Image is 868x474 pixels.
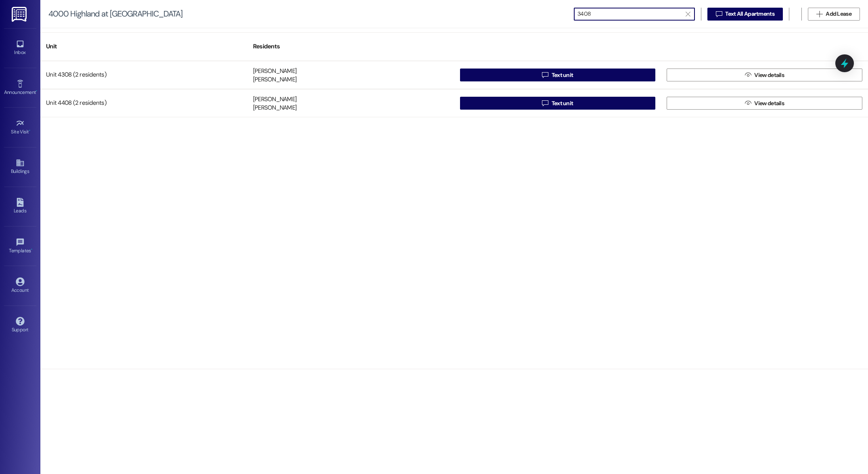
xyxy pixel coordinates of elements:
[31,247,32,252] span: •
[754,71,784,79] span: View details
[826,10,851,18] span: Add Lease
[4,235,36,257] a: Templates •
[48,10,182,18] div: 4000 Highland at [GEOGRAPHIC_DATA]
[542,72,548,78] i: 
[4,116,36,138] a: Site Visit •
[745,72,751,78] i: 
[816,11,822,17] i: 
[808,8,860,21] button: Add Lease
[40,95,247,111] div: Unit 4408 (2 residents)
[4,314,36,336] a: Support
[577,8,682,20] input: Search by resident name or unit number
[667,97,862,110] button: View details
[12,7,28,22] img: ResiDesk Logo
[460,97,656,110] button: Text unit
[247,37,454,56] div: Residents
[707,8,783,21] button: Text All Apartments
[40,37,247,56] div: Unit
[29,128,30,133] span: •
[36,88,37,94] span: •
[667,69,862,81] button: View details
[4,156,36,178] a: Buildings
[542,100,548,106] i: 
[716,11,722,17] i: 
[686,11,690,17] i: 
[253,76,297,84] div: [PERSON_NAME]
[745,100,751,106] i: 
[682,8,694,20] button: Clear text
[4,275,36,297] a: Account
[253,95,297,104] div: [PERSON_NAME]
[552,71,573,79] span: Text unit
[253,67,297,75] div: [PERSON_NAME]
[725,10,774,18] span: Text All Apartments
[4,37,36,59] a: Inbox
[4,195,36,217] a: Leads
[253,104,297,112] div: [PERSON_NAME]
[460,69,656,81] button: Text unit
[40,67,247,83] div: Unit 4308 (2 residents)
[552,99,573,108] span: Text unit
[754,99,784,108] span: View details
